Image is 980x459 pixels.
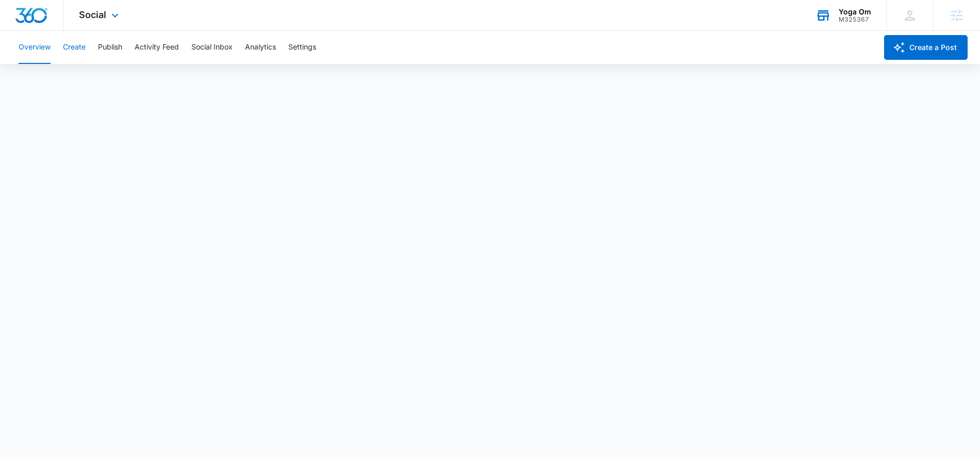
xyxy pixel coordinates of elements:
[839,8,871,16] div: account name
[98,31,122,64] button: Publish
[191,31,233,64] button: Social Inbox
[245,31,276,64] button: Analytics
[288,31,316,64] button: Settings
[839,16,871,23] div: account id
[884,35,968,60] button: Create a Post
[19,31,51,64] button: Overview
[135,31,179,64] button: Activity Feed
[63,31,86,64] button: Create
[79,9,106,20] span: Social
